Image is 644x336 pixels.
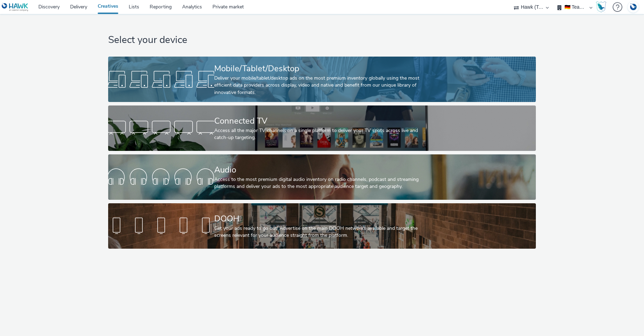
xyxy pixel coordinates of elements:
[596,1,609,13] a: Hawk Academy
[214,75,427,96] div: Deliver your mobile/tablet/desktop ads on the most premium inventory globally using the most effi...
[214,164,427,176] div: Audio
[214,63,427,75] div: Mobile/Tablet/Desktop
[108,203,536,249] a: DOOHGet your ads ready to go out! Advertise on the main DOOH networks available and target the sc...
[214,225,427,239] div: Get your ads ready to go out! Advertise on the main DOOH networks available and target the screen...
[108,57,536,102] a: Mobile/Tablet/DesktopDeliver your mobile/tablet/desktop ads on the most premium inventory globall...
[214,176,427,190] div: Access to the most premium digital audio inventory on radio channels, podcast and streaming platf...
[108,105,536,151] a: Connected TVAccess all the major TV channels on a single platform to deliver your TV spots across...
[108,34,536,47] h1: Select your device
[596,1,606,13] img: Hawk Academy
[2,3,29,12] img: undefined Logo
[108,154,536,200] a: AudioAccess to the most premium digital audio inventory on radio channels, podcast and streaming ...
[214,115,427,127] div: Connected TV
[214,127,427,141] div: Access all the major TV channels on a single platform to deliver your TV spots across live and ca...
[214,213,427,225] div: DOOH
[628,1,638,13] img: Account DE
